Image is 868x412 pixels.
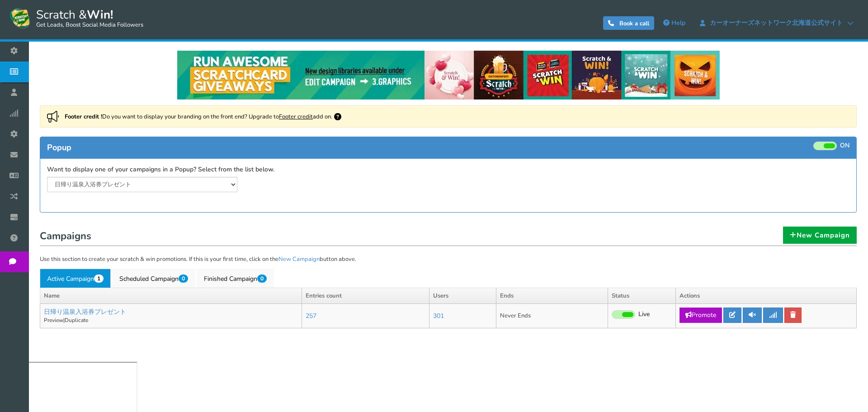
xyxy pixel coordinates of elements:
[840,142,849,150] span: ON
[705,19,847,27] span: カーオーナーズネットワーク北海道公式サイト
[40,288,302,304] th: Name
[659,16,690,30] a: Help
[671,19,685,27] span: Help
[197,269,274,288] a: Finished Campaign
[9,7,32,29] img: Scratch and Win
[112,269,195,288] a: Scheduled Campaign
[94,275,104,283] span: 1
[47,166,274,174] label: Want to display one of your campaigns in a Popup? Select from the list below.
[32,7,143,29] span: Scratch &
[47,142,71,153] span: Popup
[44,308,126,316] a: 日帰り温泉入浴券プレゼント
[603,16,654,30] a: Book a call
[676,288,857,304] th: Actions
[40,228,857,246] h1: Campaigns
[638,310,650,319] span: Live
[257,275,267,283] span: 0
[40,269,111,288] a: Active Campaign
[433,312,444,320] a: 301
[279,113,313,121] a: Footer credit
[177,51,720,99] img: festival-poster-2020.webp
[44,317,63,324] a: Preview
[40,255,857,264] p: Use this section to create your scratch & win promotions. If this is your first time, click on th...
[619,19,649,28] span: Book a call
[306,312,316,320] a: 257
[496,304,608,328] td: Never Ends
[87,7,113,23] strong: Win!
[9,7,143,29] a: Scratch &Win! Get Leads, Boost Social Media Followers
[179,275,188,283] span: 0
[496,288,608,304] th: Ends
[679,308,722,323] a: Promote
[44,317,298,324] p: |
[65,317,88,324] a: Duplicate
[40,105,857,128] div: Do you want to display your branding on the front end? Upgrade to add on.
[36,22,143,29] small: Get Leads, Boost Social Media Followers
[429,288,496,304] th: Users
[65,113,102,121] strong: Footer credit !
[278,255,320,263] a: New Campaign
[608,288,676,304] th: Status
[302,288,429,304] th: Entries count
[783,227,857,244] a: New Campaign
